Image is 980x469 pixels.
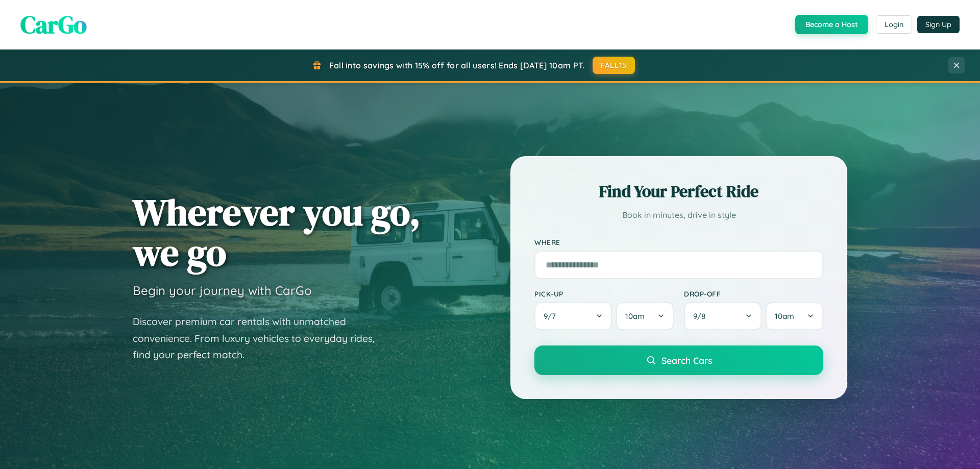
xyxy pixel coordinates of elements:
[775,311,794,321] span: 10am
[534,180,823,203] h2: Find Your Perfect Ride
[684,289,823,298] label: Drop-off
[534,345,823,375] button: Search Cars
[766,302,823,330] button: 10am
[684,302,762,330] button: 9/8
[876,15,912,34] button: Login
[544,311,561,321] span: 9 / 7
[917,16,960,33] button: Sign Up
[20,8,87,41] span: CarGo
[133,192,421,273] h1: Wherever you go, we go
[625,311,645,321] span: 10am
[133,313,388,363] p: Discover premium car rentals with unmatched convenience. From luxury vehicles to everyday rides, ...
[593,57,635,74] button: FALL15
[534,289,674,298] label: Pick-up
[616,302,674,330] button: 10am
[534,302,612,330] button: 9/7
[133,283,312,298] h3: Begin your journey with CarGo
[693,311,710,321] span: 9 / 8
[661,355,712,366] span: Search Cars
[329,60,585,70] span: Fall into savings with 15% off for all users! Ends [DATE] 10am PT.
[534,238,823,246] label: Where
[795,15,868,34] button: Become a Host
[534,208,823,223] p: Book in minutes, drive in style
